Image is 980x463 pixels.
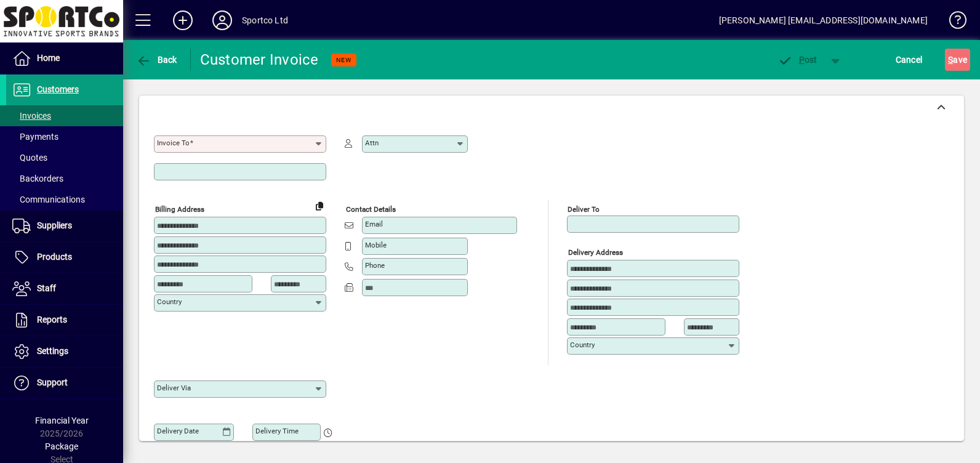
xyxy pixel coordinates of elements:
span: Invoices [12,111,51,121]
a: Support [6,368,123,398]
span: ost [777,55,817,65]
button: Save [945,49,970,71]
span: NEW [336,56,351,64]
button: Cancel [893,49,926,71]
span: Back [136,55,177,65]
mat-label: Delivery time [255,427,299,435]
span: Financial Year [35,416,89,425]
button: Profile [203,9,242,31]
mat-label: Email [365,220,383,228]
span: Communications [12,195,85,204]
span: Customers [37,84,79,94]
a: Settings [6,336,123,367]
mat-label: Country [157,297,182,306]
mat-label: Invoice To [157,139,190,147]
span: Home [37,53,60,63]
div: Customer Invoice [200,50,319,70]
a: Home [6,43,123,74]
a: Reports [6,305,123,336]
span: ave [948,50,967,70]
mat-label: Deliver via [157,384,191,392]
app-page-header-button: Back [123,49,191,71]
a: Staff [6,273,123,304]
mat-label: Deliver To [568,205,600,214]
a: Payments [6,126,123,147]
a: Knowledge Base [940,2,965,42]
a: Communications [6,189,123,210]
span: Backorders [12,174,63,183]
span: S [948,55,953,65]
button: Copy to Delivery address [310,196,329,215]
span: Cancel [896,50,923,70]
a: Suppliers [6,211,123,241]
button: Back [133,49,180,71]
button: Add [163,9,203,31]
span: Quotes [12,153,47,163]
span: Staff [37,283,56,293]
a: Products [6,242,123,273]
a: Invoices [6,105,123,126]
span: Payments [12,132,58,142]
a: Quotes [6,147,123,168]
span: Support [37,377,68,387]
div: Sportco Ltd [242,10,288,30]
mat-label: Attn [365,139,379,147]
span: Suppliers [37,220,72,230]
span: Products [37,252,72,262]
span: Package [45,441,78,451]
mat-label: Phone [365,261,385,270]
span: Reports [37,315,67,324]
span: P [799,55,805,65]
span: Settings [37,346,68,356]
mat-label: Country [570,340,595,349]
button: Post [771,49,824,71]
mat-label: Delivery date [157,427,199,435]
mat-label: Mobile [365,241,387,249]
a: Backorders [6,168,123,189]
div: [PERSON_NAME] [EMAIL_ADDRESS][DOMAIN_NAME] [719,10,928,30]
